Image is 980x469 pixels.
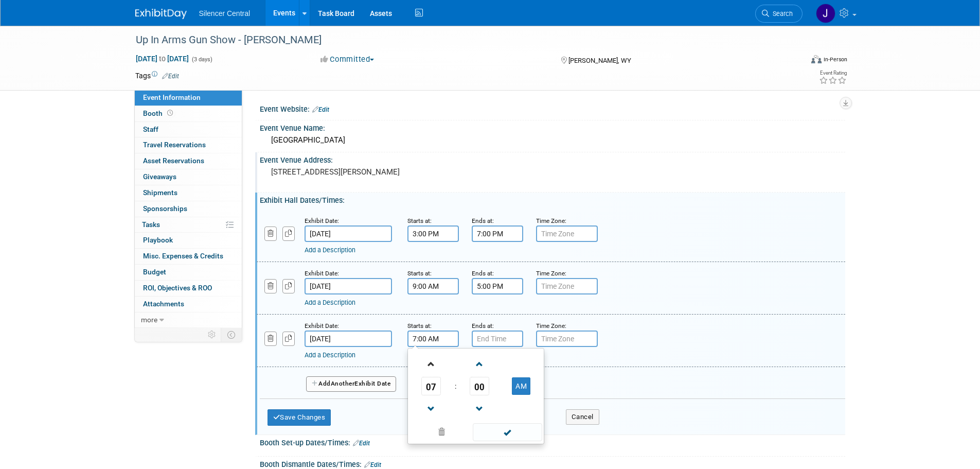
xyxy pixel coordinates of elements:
[421,377,441,395] span: Pick Hour
[191,56,212,63] span: (3 days)
[407,278,459,294] input: Start Time
[142,220,160,229] span: Tasks
[143,157,204,165] span: Asset Reservations
[260,193,845,205] div: Exhibit Hall Dates/Times:
[157,55,167,63] span: to
[135,281,242,296] a: ROI, Objectives & ROO
[260,152,845,165] div: Event Venue Address:
[317,54,378,65] button: Committed
[143,252,223,260] span: Misc. Expenses & Credits
[364,461,381,468] a: Edit
[268,409,331,426] button: Save Changes
[819,71,847,76] div: Event Rating
[143,236,173,244] span: Playbook
[143,125,158,133] span: Staff
[407,322,432,329] small: Starts at:
[407,225,459,242] input: Start Time
[135,106,242,121] a: Booth
[143,109,175,117] span: Booth
[816,4,835,23] img: Jessica Crawford
[143,204,187,213] span: Sponsorships
[165,109,175,117] span: Booth not reserved yet
[823,56,847,63] div: In-Person
[260,120,845,133] div: Event Venue Name:
[536,217,566,224] small: Time Zone:
[143,141,206,149] span: Travel Reservations
[305,331,392,347] input: Date
[470,351,489,377] a: Increment Minute
[135,153,242,169] a: Asset Reservations
[407,217,432,224] small: Starts at:
[410,425,474,440] a: Clear selection
[135,185,242,201] a: Shipments
[742,54,848,69] div: Event Format
[135,201,242,217] a: Sponsorships
[135,217,242,233] a: Tasks
[769,10,793,18] span: Search
[141,316,157,324] span: more
[407,331,459,347] input: Start Time
[472,426,543,440] a: Done
[260,435,845,448] div: Booth Set-up Dates/Times:
[135,297,242,312] a: Attachments
[536,225,598,242] input: Time Zone
[755,5,803,23] a: Search
[143,93,201,101] span: Event Information
[536,331,598,347] input: Time Zone
[135,122,242,137] a: Staff
[143,300,184,308] span: Attachments
[135,265,242,280] a: Budget
[536,270,566,277] small: Time Zone:
[472,331,523,347] input: End Time
[566,409,599,425] button: Cancel
[143,172,176,181] span: Giveaways
[305,225,392,242] input: Date
[221,328,242,341] td: Toggle Event Tabs
[353,440,370,447] a: Edit
[135,54,189,63] span: [DATE] [DATE]
[512,377,530,395] button: AM
[135,90,242,106] a: Event Information
[407,270,432,277] small: Starts at:
[811,55,822,63] img: Format-Inperson.png
[305,351,355,359] a: Add a Description
[305,270,339,277] small: Exhibit Date:
[135,71,179,81] td: Tags
[536,278,598,294] input: Time Zone
[421,395,441,422] a: Decrement Hour
[472,270,494,277] small: Ends at:
[132,31,787,49] div: Up In Arms Gun Show - [PERSON_NAME]
[453,377,458,395] td: :
[305,299,355,306] a: Add a Description
[260,101,845,115] div: Event Website:
[472,225,523,242] input: End Time
[470,395,489,422] a: Decrement Minute
[331,380,355,387] span: Another
[472,278,523,294] input: End Time
[143,268,166,276] span: Budget
[472,217,494,224] small: Ends at:
[305,217,339,224] small: Exhibit Date:
[135,137,242,153] a: Travel Reservations
[162,73,179,80] a: Edit
[568,57,631,64] span: [PERSON_NAME], WY
[143,284,212,292] span: ROI, Objectives & ROO
[199,9,251,18] span: Silencer Central
[268,132,838,148] div: [GEOGRAPHIC_DATA]
[135,169,242,185] a: Giveaways
[312,106,329,113] a: Edit
[203,328,221,341] td: Personalize Event Tab Strip
[470,377,489,395] span: Pick Minute
[135,312,242,328] a: more
[305,246,355,254] a: Add a Description
[135,249,242,264] a: Misc. Expenses & Credits
[271,167,492,177] pre: [STREET_ADDRESS][PERSON_NAME]
[305,278,392,294] input: Date
[143,188,177,197] span: Shipments
[421,351,441,377] a: Increment Hour
[472,322,494,329] small: Ends at:
[306,376,397,392] button: AddAnotherExhibit Date
[305,322,339,329] small: Exhibit Date:
[135,233,242,248] a: Playbook
[135,9,187,19] img: ExhibitDay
